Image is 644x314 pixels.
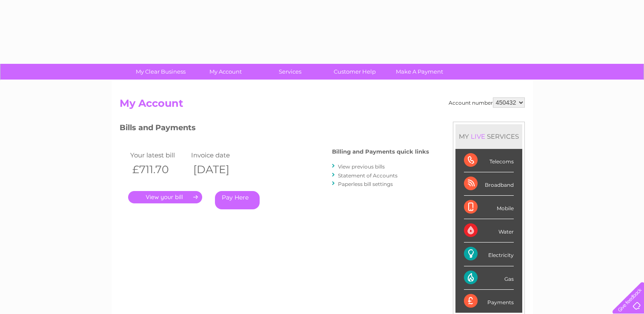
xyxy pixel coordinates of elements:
[128,161,189,178] th: £711.70
[464,290,514,313] div: Payments
[189,161,250,178] th: [DATE]
[464,172,514,196] div: Broadband
[332,148,429,155] h4: Billing and Payments quick links
[449,97,525,108] div: Account number
[189,149,250,161] td: Invoice date
[464,266,514,290] div: Gas
[464,149,514,172] div: Telecoms
[128,191,202,203] a: .
[469,132,487,140] div: LIVE
[128,149,189,161] td: Your latest bill
[464,219,514,243] div: Water
[455,124,522,148] div: MY SERVICES
[338,163,385,170] a: View previous bills
[320,64,390,80] a: Customer Help
[464,196,514,219] div: Mobile
[120,97,525,114] h2: My Account
[338,181,393,187] a: Paperless bill settings
[190,64,260,80] a: My Account
[384,64,455,80] a: Make A Payment
[120,122,429,137] h3: Bills and Payments
[215,191,260,209] a: Pay Here
[464,243,514,266] div: Electricity
[338,172,398,179] a: Statement of Accounts
[255,64,325,80] a: Services
[126,64,196,80] a: My Clear Business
